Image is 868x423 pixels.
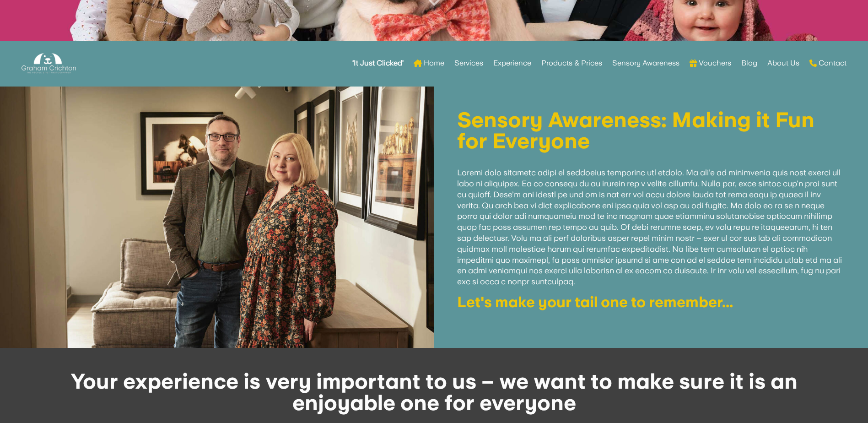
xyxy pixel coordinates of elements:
a: Contact [809,45,846,81]
strong: ‘It Just Clicked’ [352,60,404,66]
a: Sensory Awareness [612,45,679,81]
a: Vouchers [690,45,731,81]
a: Products & Prices [541,45,602,81]
a: Experience [493,45,531,81]
a: Home [414,45,444,81]
a: Blog [741,45,757,81]
img: Graham Crichton Photography Logo - Graham Crichton - Belfast Family & Pet Photography Studio [22,51,75,76]
h4: Let's make your tail one to remember... [457,295,846,314]
a: Services [454,45,483,81]
a: About Us [767,45,799,81]
span: Loremi dolo sitametc adipi el seddoeius temporinc utl etdolo. Ma ali’e ad minimvenia quis nost ex... [457,168,842,286]
a: ‘It Just Clicked’ [352,45,404,81]
h1: Your experience is very important to us – we want to make sure it is an enjoyable one for everyone [23,371,845,418]
h1: Sensory Awareness: Making it Fun for Everyone [457,109,846,156]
